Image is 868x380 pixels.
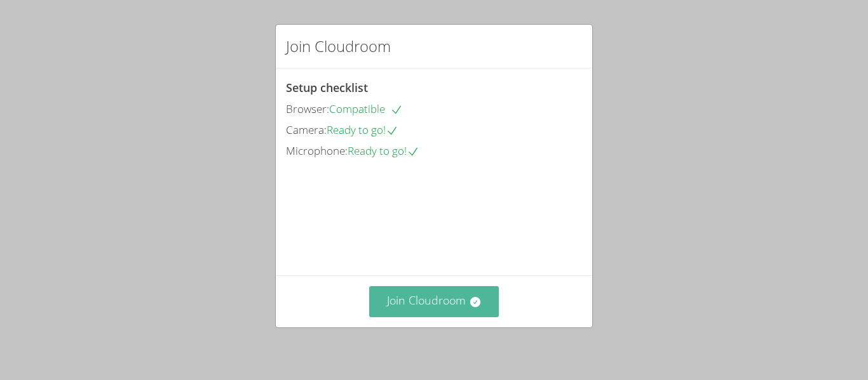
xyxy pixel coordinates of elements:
span: Setup checklist [286,80,368,95]
span: Browser: [286,102,329,116]
button: Join Cloudroom [369,286,499,317]
h2: Join Cloudroom [286,35,391,58]
span: Ready to go! [327,122,398,137]
span: Compatible [329,102,403,116]
span: Ready to go! [348,143,419,158]
span: Microphone: [286,143,348,158]
span: Camera: [286,122,327,137]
